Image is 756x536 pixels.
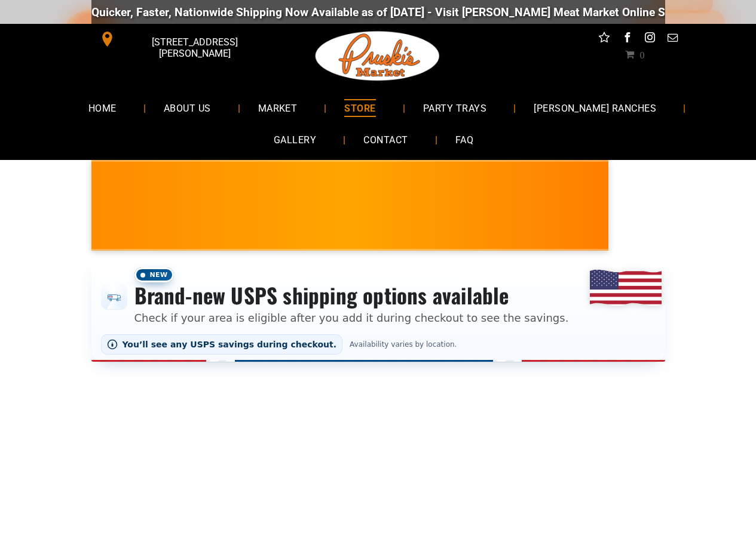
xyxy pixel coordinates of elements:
[240,92,316,124] a: MARKET
[516,92,674,124] a: [PERSON_NAME] RANCHES
[123,340,337,349] span: You’ll see any USPS savings during checkout.
[91,30,274,48] a: [STREET_ADDRESS][PERSON_NAME]
[146,92,229,124] a: ABOUT US
[619,30,635,48] a: facebook
[313,24,442,88] img: Pruski-s+Market+HQ+Logo2-1920w.png
[91,260,665,362] div: Shipping options announcement
[665,30,680,48] a: email
[347,340,459,349] span: Availability varies by location.
[134,267,174,282] span: New
[117,30,271,65] span: [STREET_ADDRESS][PERSON_NAME]
[256,124,334,156] a: GALLERY
[71,92,134,124] a: HOME
[326,92,393,124] a: STORE
[134,310,569,326] p: Check if your area is eligible after you add it during checkout to see the savings.
[642,30,657,48] a: instagram
[596,30,612,48] a: Social network
[134,282,569,309] h3: Brand-new USPS shipping options available
[345,124,426,156] a: CONTACT
[437,124,491,156] a: FAQ
[405,92,504,124] a: PARTY TRAYS
[639,50,644,59] span: 0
